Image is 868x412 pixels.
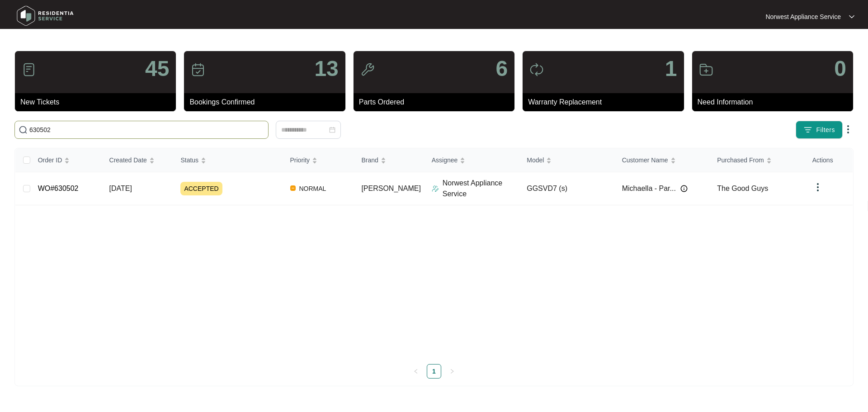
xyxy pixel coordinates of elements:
p: Need Information [698,97,853,108]
td: GGSVD7 (s) [519,172,615,205]
th: Priority [283,148,354,172]
span: Model [527,155,544,165]
th: Actions [805,148,853,172]
span: [DATE] [109,185,132,192]
span: ACCEPTED [180,182,222,195]
p: 13 [314,58,338,80]
th: Created Date [102,148,174,172]
img: search-icon [19,125,28,134]
th: Status [173,148,283,172]
span: [PERSON_NAME] [361,185,421,192]
button: filter iconFilters [796,121,843,139]
img: filter icon [803,125,812,134]
button: right [445,364,459,379]
th: Order ID [31,148,102,172]
span: Purchased From [717,155,764,165]
th: Assignee [425,148,520,172]
img: icon [699,62,713,77]
img: residentia service logo [14,2,77,29]
th: Purchased From [710,148,805,172]
a: 1 [427,365,441,378]
img: Vercel Logo [290,185,296,191]
img: dropdown arrow [849,14,854,19]
a: WO#630502 [38,185,79,192]
span: NORMAL [296,183,330,194]
p: 6 [495,58,508,80]
p: Norwest Appliance Service [765,12,841,21]
span: Created Date [109,155,147,165]
p: Warranty Replacement [528,97,684,108]
p: Norwest Appliance Service [443,178,520,199]
img: icon [191,62,205,77]
span: Order ID [38,155,62,165]
p: 1 [665,58,677,80]
th: Brand [354,148,424,172]
img: Info icon [680,185,688,192]
p: New Tickets [20,97,176,108]
span: left [413,369,419,374]
p: 45 [145,58,169,80]
img: icon [360,62,375,77]
span: Filters [816,125,835,135]
li: Next Page [445,364,459,379]
span: Assignee [432,155,458,165]
li: Previous Page [409,364,423,379]
button: left [409,364,423,379]
th: Customer Name [615,148,710,172]
span: Status [180,155,198,165]
p: 0 [834,58,846,80]
input: Search by Order Id, Assignee Name, Customer Name, Brand and Model [29,125,264,135]
p: Parts Ordered [359,97,514,108]
span: right [449,369,455,374]
img: dropdown arrow [843,124,854,135]
th: Model [519,148,615,172]
img: icon [22,62,36,77]
p: Bookings Confirmed [189,97,345,108]
img: dropdown arrow [812,182,823,193]
img: Assigner Icon [432,185,439,192]
li: 1 [427,364,441,379]
span: Michaella - Par... [622,183,676,194]
span: The Good Guys [717,185,768,192]
span: Customer Name [622,155,668,165]
span: Brand [361,155,378,165]
img: icon [529,62,544,77]
span: Priority [290,155,310,165]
